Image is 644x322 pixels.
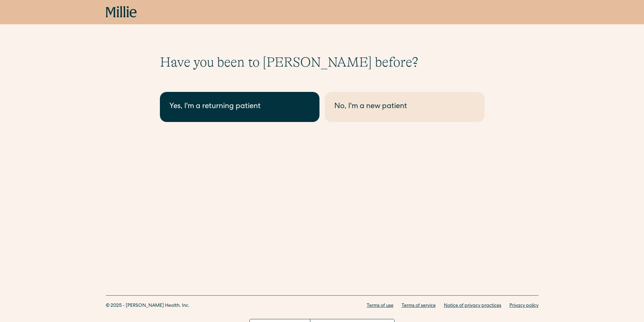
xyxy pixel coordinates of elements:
[325,92,484,122] a: No, I'm a new patient
[169,101,310,113] div: Yes, I'm a returning patient
[160,92,319,122] a: Yes, I'm a returning patient
[509,302,539,309] a: Privacy policy
[160,54,484,70] h1: Have you been to [PERSON_NAME] before?
[106,302,190,309] div: © 2025 - [PERSON_NAME] Health, Inc.
[367,302,393,309] a: Terms of use
[402,302,436,309] a: Terms of service
[444,302,501,309] a: Notice of privacy practices
[334,101,475,113] div: No, I'm a new patient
